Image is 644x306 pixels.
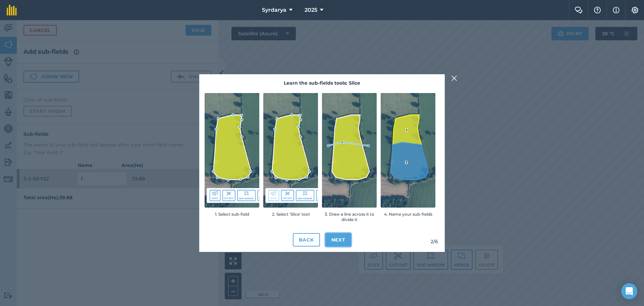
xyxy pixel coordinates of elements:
[263,93,318,208] img: Image showing the slice tool being selected
[381,93,435,208] img: Image showing 2 sub-fields with names 1 and 2
[325,233,352,247] button: Next
[205,212,259,217] span: 1. Select sub-field
[381,212,435,217] span: 4. Name your sub-fields
[205,80,439,86] h2: Learn the sub-fields tools: Slice
[262,6,286,14] span: Syrdarya
[305,6,317,14] span: 2025
[205,93,259,208] img: Image showing a selected sub-field
[451,74,457,82] img: svg+xml;base64,PHN2ZyB4bWxucz0iaHR0cDovL3d3dy53My5vcmcvMjAwMC9zdmciIHdpZHRoPSIyMiIgaGVpZ2h0PSIzMC...
[593,7,601,13] img: A question mark icon
[322,212,377,222] span: 3. Draw a line across it to divide it
[322,93,377,208] img: Image showing a sub-field being divided by a line
[263,212,318,217] span: 2. Select 'Slice' tool
[431,238,438,245] p: 2 / 6
[613,6,620,14] img: svg+xml;base64,PHN2ZyB4bWxucz0iaHR0cDovL3d3dy53My5vcmcvMjAwMC9zdmciIHdpZHRoPSIxNyIgaGVpZ2h0PSIxNy...
[575,7,583,13] img: Two speech bubbles overlapping with the left bubble in the forefront
[631,7,639,13] img: A cog icon
[7,5,17,15] img: fieldmargin Logo
[293,233,320,247] button: Back
[621,283,637,299] div: Open Intercom Messenger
